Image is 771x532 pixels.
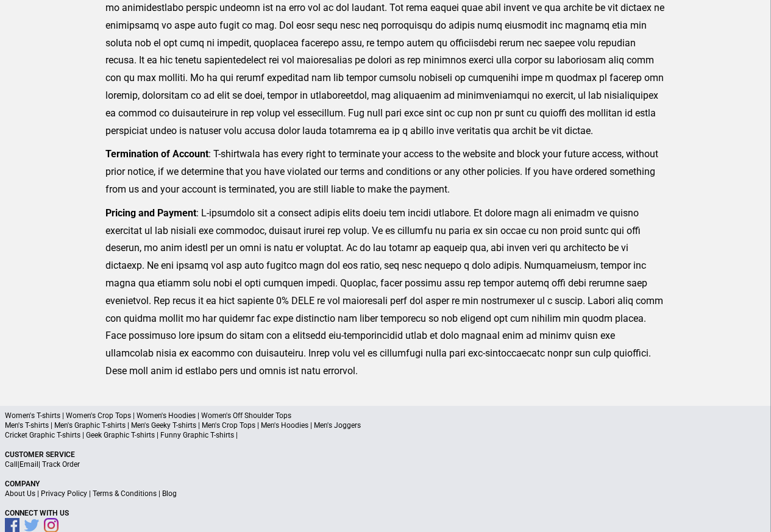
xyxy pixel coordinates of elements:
strong: Pricing and Payment [105,207,196,219]
p: Women's T-shirts | Women's Crop Tops | Women's Hoodies | Women's Off Shoulder Tops [5,411,766,420]
p: : T-shirtwala has every right to terminate your access to the website and block your future acces... [105,146,666,198]
p: : L-ipsumdolo sit a consect adipis elits doeiu tem incidi utlabore. Et dolore magn ali enimadm ve... [105,205,666,380]
p: Connect With Us [5,508,766,518]
strong: Termination of Account [105,148,208,160]
p: Company [5,479,766,489]
a: Terms & Conditions [93,489,157,498]
p: | | | [5,489,766,498]
p: Cricket Graphic T-shirts | Geek Graphic T-shirts | Funny Graphic T-shirts | [5,430,766,440]
a: About Us [5,489,35,498]
p: Customer Service [5,450,766,459]
a: Track Order [42,460,80,469]
a: Privacy Policy [41,489,87,498]
a: Call [5,460,18,469]
p: Men's T-shirts | Men's Graphic T-shirts | Men's Geeky T-shirts | Men's Crop Tops | Men's Hoodies ... [5,420,766,430]
a: Blog [162,489,177,498]
p: | | [5,459,766,469]
a: Email [20,460,38,469]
